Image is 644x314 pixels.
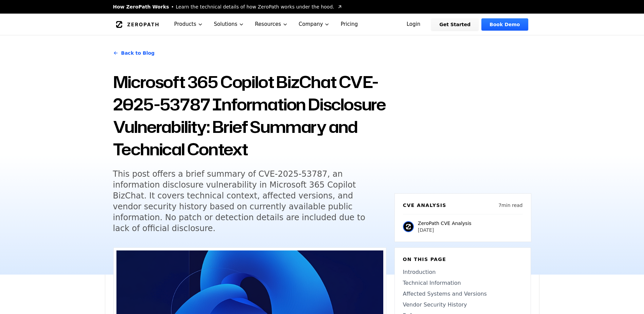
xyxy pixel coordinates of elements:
h6: CVE Analysis [403,202,446,209]
button: Company [293,14,335,35]
span: Learn the technical details of how ZeroPath works under the hood. [176,3,334,10]
button: Products [169,14,208,35]
a: Pricing [335,14,363,35]
a: How ZeroPath WorksLearn the technical details of how ZeroPath works under the hood. [113,3,343,10]
a: Get Started [431,18,479,31]
button: Resources [250,14,293,35]
a: Affected Systems and Versions [403,290,522,298]
p: ZeroPath CVE Analysis [418,220,472,227]
a: Introduction [403,268,522,276]
h1: Microsoft 365 Copilot BizChat CVE-2025-53787 Information Disclosure Vulnerability: Brief Summary ... [113,71,386,160]
img: ZeroPath CVE Analysis [403,221,414,232]
h5: This post offers a brief summary of CVE-2025-53787, an information disclosure vulnerability in Mi... [113,169,374,234]
a: Vendor Security History [403,301,522,309]
a: Back to Blog [113,43,155,63]
button: Solutions [208,14,250,35]
h6: On this page [403,256,522,263]
span: How ZeroPath Works [113,3,169,10]
a: Book Demo [481,18,528,31]
a: Technical Information [403,279,522,287]
p: 7 min read [498,202,522,209]
a: Login [399,18,429,31]
p: [DATE] [418,227,472,233]
nav: Global [105,14,539,35]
